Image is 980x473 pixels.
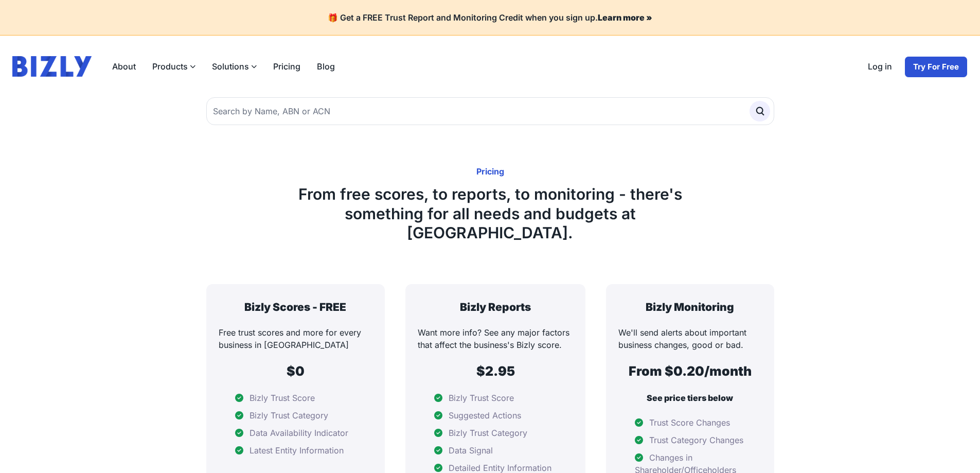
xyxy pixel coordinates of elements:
[418,363,573,379] h2: $2.95
[219,392,373,404] li: Bizly Trust Score
[260,185,721,243] h1: From free scores, to reports, to monitoring - there's something for all needs and budgets at [GEO...
[418,444,573,457] li: Data Signal
[618,326,761,351] p: We'll send alerts about important business changes, good or bad.
[219,427,373,439] li: Data Availability Indicator
[618,363,761,379] h2: From $0.20/month
[309,56,343,77] a: Blog
[219,326,373,351] p: Free trust scores and more for every business in [GEOGRAPHIC_DATA]
[598,12,652,23] a: Learn more »
[12,12,968,23] h4: 🎁 Get a FREE Trust Report and Monitoring Credit when you sign up.
[219,301,373,314] h3: Bizly Scores - FREE
[219,409,373,422] li: Bizly Trust Category
[219,363,373,379] h2: $0
[219,444,373,457] li: Latest Entity Information
[418,409,573,422] li: Suggested Actions
[204,56,265,77] label: Solutions
[418,326,573,351] p: Want more info? See any major factors that affect the business's Bizly score.
[904,56,968,78] a: Try For Free
[418,427,573,439] li: Bizly Trust Category
[618,416,761,429] li: Trust Score Changes
[618,301,761,314] h3: Bizly Monitoring
[104,56,144,77] a: About
[418,392,573,404] li: Bizly Trust Score
[618,434,761,446] li: Trust Category Changes
[618,392,761,404] p: See price tiers below
[860,56,900,78] a: Log in
[418,301,573,314] h3: Bizly Reports
[265,56,309,77] a: Pricing
[144,56,204,77] label: Products
[12,56,92,77] img: bizly_logo.svg
[206,97,774,125] input: Search by Name, ABN or ACN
